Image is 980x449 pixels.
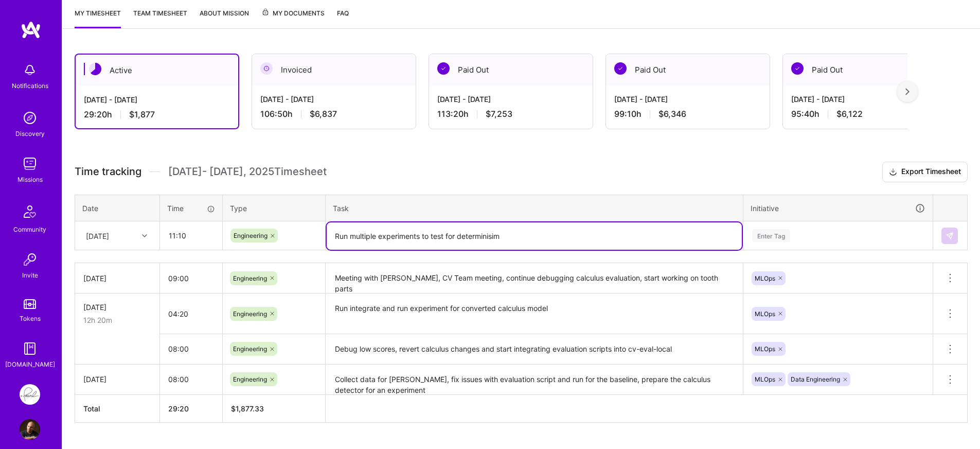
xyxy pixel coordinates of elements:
img: guide book [20,338,40,359]
img: Pearl: ML Engineering Team [20,384,40,405]
div: [DOMAIN_NAME] [5,359,55,370]
span: Time tracking [75,165,141,178]
img: User Avatar [20,419,40,440]
div: Time [167,203,215,214]
textarea: Collect data for [PERSON_NAME], fix issues with evaluation script and run for the baseline, prepa... [327,366,742,394]
img: Invite [20,249,40,270]
input: HH:MM [160,335,222,362]
i: icon Download [889,167,897,178]
input: HH:MM [160,366,222,393]
a: About Mission [200,8,249,28]
div: Missions [17,174,43,185]
span: Engineering [233,274,267,282]
span: Engineering [233,345,267,353]
div: Enter Tag [752,228,790,244]
th: Type [223,195,326,221]
span: Engineering [233,375,267,383]
div: [DATE] - [DATE] [614,94,761,105]
img: discovery [20,108,40,128]
div: [DATE] - [DATE] [84,94,230,105]
a: My timesheet [75,8,121,28]
span: $7,253 [486,109,512,119]
div: [DATE] [83,273,151,284]
span: MLOps [755,274,775,282]
span: $6,837 [310,109,337,119]
th: 29:20 [160,394,223,422]
div: [DATE] - [DATE] [791,94,938,105]
div: Paid Out [606,54,770,85]
button: Export Timesheet [882,162,968,182]
div: 99:10 h [614,109,761,119]
div: Invoiced [252,54,416,85]
div: Community [13,224,46,235]
span: $ 1,877.33 [231,404,264,413]
input: HH:MM [161,222,222,249]
span: MLOps [755,375,775,383]
th: Task [326,195,743,221]
textarea: Debug low scores, revert calculus changes and start integrating evaluation scripts into cv-eval-l... [327,335,742,364]
div: [DATE] [83,374,151,385]
span: MLOps [755,310,775,318]
div: [DATE] - [DATE] [260,94,407,105]
img: teamwork [20,153,40,174]
img: Submit [946,232,954,240]
span: My Documents [261,8,325,19]
div: [DATE] [86,230,109,241]
span: $6,346 [658,109,686,119]
input: HH:MM [160,300,222,327]
i: icon Chevron [142,233,147,238]
div: 113:20 h [437,109,584,119]
div: Initiative [751,202,925,214]
textarea: Run integrate and run experiment for converted calculus model [327,295,742,333]
span: Data Engineering [791,375,840,383]
th: Date [75,195,160,221]
img: right [905,88,910,95]
div: 29:20 h [84,109,230,120]
img: Paid Out [437,62,450,75]
span: [DATE] - [DATE] , 2025 Timesheet [168,165,327,178]
div: Invite [22,270,38,281]
img: Invoiced [260,62,273,75]
div: Discovery [15,128,45,139]
img: Active [89,63,101,75]
div: [DATE] - [DATE] [437,94,584,105]
textarea: Meeting with [PERSON_NAME], CV Team meeting, continue debugging calculus evaluation, start workin... [327,264,742,292]
span: $6,122 [836,109,863,119]
img: bell [20,60,40,80]
a: FAQ [337,8,349,28]
th: Total [75,394,160,422]
span: Engineering [233,310,267,318]
span: $1,877 [129,109,155,120]
div: 12h 20m [83,315,151,325]
div: 95:40 h [791,109,938,119]
img: Paid Out [791,62,804,75]
a: My Documents [261,8,325,28]
span: Engineering [234,232,268,239]
a: User Avatar [17,419,43,440]
img: logo [21,21,41,39]
div: Tokens [20,313,41,324]
img: Paid Out [614,62,627,75]
input: HH:MM [160,265,222,292]
img: tokens [24,299,36,309]
div: Paid Out [429,54,593,85]
div: 106:50 h [260,109,407,119]
div: Paid Out [783,54,947,85]
a: Team timesheet [133,8,187,28]
img: Community [17,199,42,224]
div: [DATE] [83,302,151,313]
span: MLOps [755,345,775,353]
div: Active [76,55,238,86]
a: Pearl: ML Engineering Team [17,384,43,405]
div: Notifications [12,80,48,91]
textarea: Run multiple experiments to test for determinisim [327,222,742,250]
